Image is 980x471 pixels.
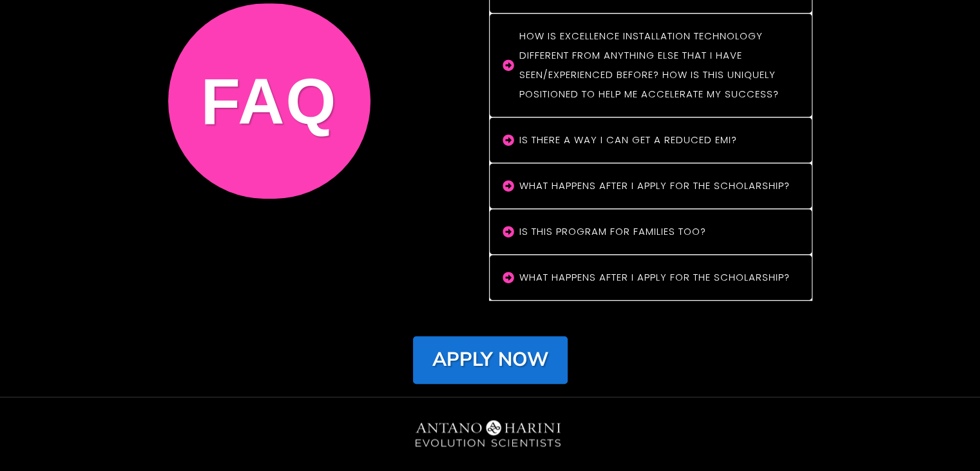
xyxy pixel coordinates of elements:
[394,410,587,459] img: A&H_Ev png
[519,268,796,287] h4: What Happens After I Apply for the Scholarship?
[519,176,796,195] h4: What happens after I apply for the scholarship?
[519,26,796,104] h4: How is Excellence Installation Technology different from anything else that I have seen/experienc...
[413,336,568,384] a: Apply Now
[519,222,796,241] h4: Is this program for families too?
[432,346,548,373] strong: Apply Now
[169,59,369,143] h2: FaQ
[519,130,796,150] h4: Is there a way I can get a reduced EMI?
